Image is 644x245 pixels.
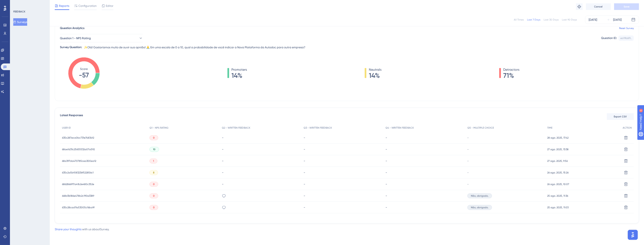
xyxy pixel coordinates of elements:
div: - [385,182,463,186]
span: Editor [106,3,113,8]
span: 0 [153,194,155,197]
span: Q2 - WRITTEN FEEDBACK [222,126,250,129]
div: - [385,136,463,140]
div: [DATE] [613,17,622,22]
button: Cancel [586,3,611,10]
div: - [385,194,463,198]
span: - [467,159,469,163]
div: - [222,171,299,174]
span: TIME [547,126,553,129]
span: 635c2a5bf083236f522856c1 [62,171,94,174]
span: 68ae1d31c25655532a07a592 [62,148,95,151]
div: - [304,159,381,163]
tspan: -57 [79,71,89,79]
span: - [467,171,469,174]
span: - [467,148,469,151]
div: Last 7 Days [527,18,540,21]
div: - [385,147,463,151]
div: Survey Question: [60,45,82,50]
div: - [304,136,381,140]
span: 25 ago. 2025, 11:36 [547,194,568,197]
div: - [222,136,299,140]
span: 71% [503,72,520,79]
button: Export CSV [607,113,634,120]
div: FEEDBACK [13,10,25,13]
span: Reports [59,3,69,8]
button: Question 1 - NPS Rating [60,34,143,42]
span: Question Analytics [60,26,84,31]
div: - [385,171,463,174]
span: - [467,136,469,139]
span: Neutrals [369,67,382,72]
button: Surveys [13,18,27,26]
div: Last 90 Days [562,18,577,21]
span: 668d3b186e478b2c190e3389 [62,194,94,197]
span: 27 ago. 2025, 13:38 [547,148,569,151]
span: 14% [369,72,382,79]
span: 0 [153,183,155,186]
span: 6862866917a41b2e480c352e [62,183,94,186]
div: - [385,205,463,209]
span: USER ID [62,126,71,129]
div: Last 30 Days [544,18,559,21]
div: [DATE] [589,17,597,22]
span: Question 1 - NPS Rating [60,36,91,41]
div: - [304,205,381,209]
span: Detractors [503,67,520,72]
span: 635c28cad11a53005c16ba9f [62,206,95,209]
span: Export CSV [614,115,627,118]
div: - [222,159,299,163]
span: Need Help? [10,1,26,6]
span: Q3 - WRITTEN FEEDBACK [304,126,332,129]
span: 1 [153,159,154,163]
span: Cancel [594,5,603,8]
a: Share your thoughts [55,228,81,231]
div: - [304,182,381,186]
span: 25 ago. 2025, 11:03 [547,206,569,209]
span: 0 [153,136,155,139]
span: Q5 - MULTIPLE CHOICE [467,126,494,129]
div: - [304,171,381,174]
span: 68a397da470785cea300ea12 [62,159,96,163]
span: Q1 - NPS RATING [149,126,168,129]
span: ✨Olá! Gostaríamos muito de ouvir sua opnião! 🙏 Em uma escala de 0 a 10, qual a probabilidade de v... [84,45,305,50]
div: - [222,147,299,151]
span: 8 [153,171,154,174]
span: 26 ago. 2025, 10:07 [547,183,569,186]
span: Latest Responses [60,113,83,120]
span: ACTION [623,126,632,129]
span: 635c287eca0bc731e74834f2 [62,136,94,139]
span: 14% [232,72,247,79]
div: with us about Survey . [55,227,109,232]
button: Save [614,3,639,10]
div: Question ID: [601,35,617,41]
span: Promoters [232,67,247,72]
span: Q4 - WRITTEN FEEDBACK [385,126,414,129]
div: - [222,182,299,186]
span: 26 ago. 2025, 15:26 [547,171,569,174]
span: 28 ago. 2025, 17:42 [547,136,569,139]
div: All Times [514,18,524,21]
tspan: Score [80,67,88,71]
span: Configuration [78,3,97,8]
span: Não, obrigado. [471,194,488,197]
span: 0 [153,206,155,209]
span: Não, obrigado. [471,206,488,209]
div: 4 [29,2,30,5]
div: ea19b6f9... [620,37,632,40]
span: 27 ago. 2025, 9:56 [547,159,568,163]
span: 10 [153,148,156,151]
div: - [304,147,381,151]
span: - [467,183,469,186]
iframe: UserGuiding AI Assistant Launcher [627,229,639,241]
span: Save [624,5,629,8]
div: - [304,194,381,198]
div: - [385,159,463,163]
a: Reset Survey [619,27,634,30]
